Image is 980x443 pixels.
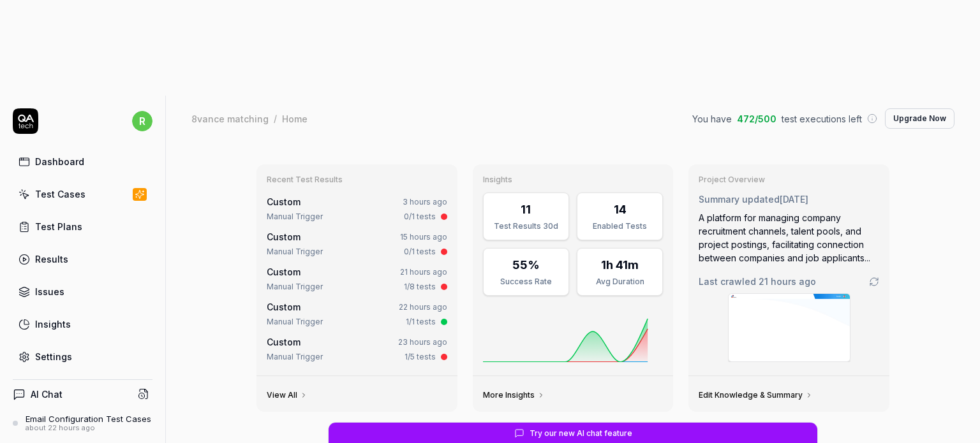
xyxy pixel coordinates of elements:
[13,414,152,433] a: Email Configuration Test Casesabout 22 hours ago
[267,246,323,258] div: Manual Trigger
[406,316,436,328] div: 1/1 tests
[491,276,561,287] div: Success Rate
[692,112,732,126] span: You have
[267,175,447,185] h3: Recent Test Results
[585,221,655,232] div: Enabled Tests
[759,276,816,287] time: 21 hours ago
[31,388,63,401] h4: AI Chat
[267,266,301,277] span: Custom
[13,214,152,239] a: Test Plans
[267,390,308,400] a: View All
[35,350,72,363] div: Settings
[132,111,152,131] span: r
[13,247,152,272] a: Results
[512,256,540,273] div: 55%
[699,194,780,205] span: Summary updated
[404,211,436,222] div: 0/1 tests
[267,281,323,293] div: Manual Trigger
[729,294,850,361] img: Screenshot
[26,424,151,433] div: about 22 hours ago
[282,112,308,125] div: Home
[530,428,632,439] span: Try our new AI chat feature
[267,196,301,207] span: Custom
[403,197,447,207] time: 3 hours ago
[399,302,447,312] time: 22 hours ago
[405,351,436,363] div: 1/5 tests
[274,112,277,125] div: /
[264,333,450,365] a: Custom23 hours agoManual Trigger1/5 tests
[869,277,879,287] a: Go to crawling settings
[26,414,151,424] div: Email Configuration Test Cases
[885,108,954,129] button: Upgrade Now
[191,112,269,125] div: 8vance matching
[398,337,447,347] time: 23 hours ago
[699,275,816,288] span: Last crawled
[267,337,301,347] span: Custom
[35,252,68,266] div: Results
[699,390,813,400] a: Edit Knowledge & Summary
[267,231,301,242] span: Custom
[132,108,152,134] button: r
[267,301,301,312] span: Custom
[13,312,152,337] a: Insights
[264,298,450,330] a: Custom22 hours agoManual Trigger1/1 tests
[13,182,152,207] a: Test Cases
[264,192,450,225] a: Custom3 hours agoManual Trigger0/1 tests
[601,256,639,273] div: 1h 41m
[585,276,655,287] div: Avg Duration
[404,246,436,258] div: 0/1 tests
[404,281,436,293] div: 1/8 tests
[267,211,323,222] div: Manual Trigger
[699,211,879,265] div: A platform for managing company recruitment channels, talent pools, and project postings, facilit...
[264,228,450,260] a: Custom15 hours agoManual Trigger0/1 tests
[782,112,862,126] span: test executions left
[267,351,323,363] div: Manual Trigger
[35,285,64,298] div: Issues
[400,267,447,277] time: 21 hours ago
[400,232,447,242] time: 15 hours ago
[35,220,82,233] div: Test Plans
[521,201,531,218] div: 11
[35,155,84,168] div: Dashboard
[483,175,664,185] h3: Insights
[13,344,152,369] a: Settings
[780,194,808,205] time: [DATE]
[483,390,545,400] a: More Insights
[264,263,450,295] a: Custom21 hours agoManual Trigger1/8 tests
[13,149,152,174] a: Dashboard
[35,187,85,201] div: Test Cases
[491,221,561,232] div: Test Results 30d
[35,317,71,331] div: Insights
[614,201,627,218] div: 14
[13,279,152,304] a: Issues
[737,112,776,126] span: 472 / 500
[267,316,323,328] div: Manual Trigger
[699,175,879,185] h3: Project Overview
